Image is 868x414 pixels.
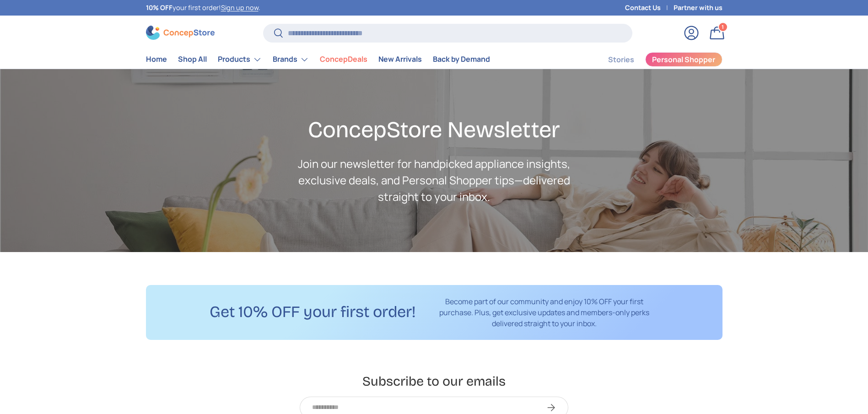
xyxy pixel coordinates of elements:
[210,302,415,323] h2: Get 10% OFF your first order!
[146,3,260,13] p: your first order! .
[218,50,262,69] a: Products
[320,50,367,68] a: ConcepDeals
[212,50,267,69] summary: Products
[243,373,626,390] h2: Subscribe to our emails
[378,50,422,68] a: New Arrivals
[652,56,715,63] span: Personal Shopper
[586,50,722,69] nav: Secondary
[178,50,207,68] a: Shop All
[146,50,167,68] a: Home
[608,51,634,69] a: Stories
[645,52,722,67] a: Personal Shopper
[674,3,722,13] a: Partner with us
[146,26,215,40] img: ConcepStore
[625,3,674,13] a: Contact Us
[146,50,490,69] nav: Primary
[290,156,578,205] p: Join our newsletter for handpicked appliance insights, exclusive deals, and Personal Shopper tips...
[430,296,659,329] p: Become part of our community and enjoy 10% OFF your first purchase. Plus, get exclusive updates a...
[290,116,578,144] h2: ConcepStore Newsletter
[146,3,173,12] strong: 10% OFF
[273,50,309,69] a: Brands
[433,50,490,68] a: Back by Demand
[722,23,724,30] span: 1
[221,3,259,12] a: Sign up now
[267,50,314,69] summary: Brands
